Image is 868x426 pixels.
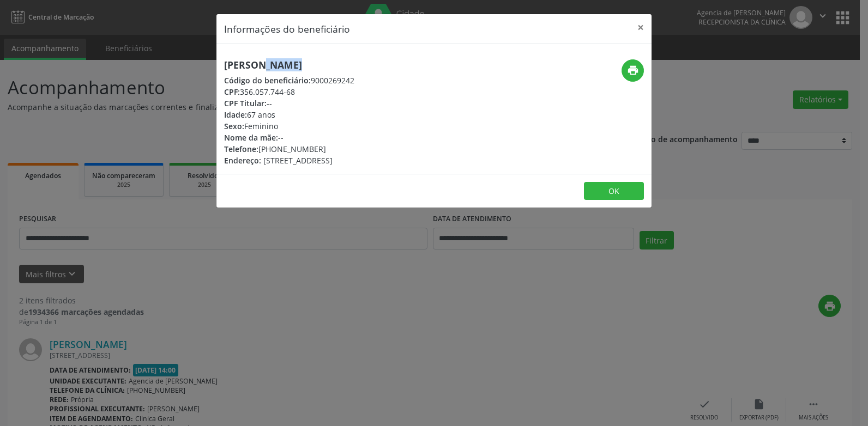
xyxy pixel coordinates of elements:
div: [PHONE_NUMBER] [224,143,354,155]
div: Feminino [224,120,354,132]
div: -- [224,132,354,143]
span: [STREET_ADDRESS] [263,155,333,166]
span: Nome da mãe: [224,132,278,143]
span: Endereço: [224,155,261,166]
div: 356.057.744-68 [224,86,354,98]
span: CPF: [224,87,240,97]
span: Telefone: [224,144,258,154]
span: Idade: [224,109,247,120]
div: -- [224,98,354,109]
button: Close [630,14,652,41]
div: 67 anos [224,109,354,120]
span: CPF Titular: [224,98,267,108]
button: OK [584,182,644,200]
span: Código do beneficiário: [224,75,311,86]
i: print [627,64,639,76]
h5: Informações do beneficiário [224,22,350,36]
h5: [PERSON_NAME] [224,59,354,71]
button: print [622,59,644,82]
div: 9000269242 [224,75,354,86]
span: Sexo: [224,121,244,131]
